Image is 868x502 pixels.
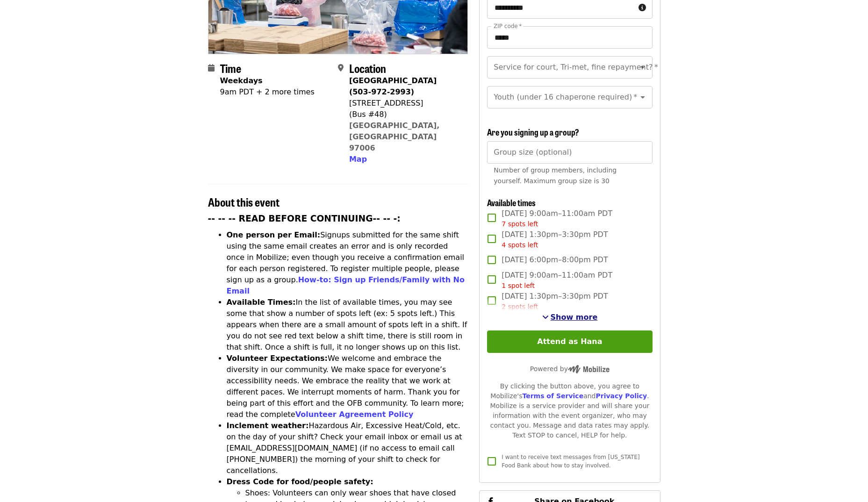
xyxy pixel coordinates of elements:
[227,353,468,420] li: We welcome and embrace the diversity in our community. We make space for everyone’s accessibility...
[227,297,468,353] li: In the list of available times, you may see some that show a number of spots left (ex: 5 spots le...
[227,230,321,239] strong: One person per Email:
[502,270,612,291] span: [DATE] 9:00am–11:00am PDT
[595,392,647,400] a: Privacy Policy
[487,196,536,208] span: Available times
[227,420,468,476] li: Hazardous Air, Excessive Heat/Cold, etc. on the day of your shift? Check your email inbox or emai...
[227,477,373,486] strong: Dress Code for food/people safety:
[220,60,241,76] span: Time
[487,330,652,353] button: Attend as Hana
[487,26,652,49] input: ZIP code
[220,86,315,98] div: 9am PDT + 2 more times
[349,155,367,164] span: Map
[227,275,465,295] a: How-to: Sign up Friends/Family with No Email
[208,214,401,223] strong: -- -- -- READ BEFORE CONTINUING-- -- -:
[349,121,440,152] a: [GEOGRAPHIC_DATA], [GEOGRAPHIC_DATA] 97006
[227,421,309,430] strong: Inclement weather:
[502,241,538,249] span: 4 spots left
[502,208,612,229] span: [DATE] 9:00am–11:00am PDT
[502,303,538,310] span: 2 spots left
[530,365,610,373] span: Powered by
[349,60,386,76] span: Location
[220,76,263,85] strong: Weekdays
[487,126,579,138] span: Are you signing up a group?
[636,61,649,74] button: Open
[502,229,608,250] span: [DATE] 1:30pm–3:30pm PDT
[349,109,460,120] div: (Bus #48)
[487,141,652,164] input: [object Object]
[502,282,535,289] span: 1 spot left
[568,365,610,373] img: Powered by Mobilize
[494,166,617,185] span: Number of group members, including yourself. Maximum group size is 30
[227,354,328,363] strong: Volunteer Expectations:
[636,91,649,104] button: Open
[208,64,215,72] i: calendar icon
[502,454,639,469] span: I want to receive text messages from [US_STATE] Food Bank about how to stay involved.
[502,220,538,228] span: 7 spots left
[227,298,296,307] strong: Available Times:
[208,194,280,210] span: About this event
[295,410,414,419] a: Volunteer Agreement Policy
[638,3,646,12] i: circle-info icon
[338,64,344,72] i: map-marker-alt icon
[227,229,468,297] li: Signups submitted for the same shift using the same email creates an error and is only recorded o...
[494,23,522,29] label: ZIP code
[349,76,437,96] strong: [GEOGRAPHIC_DATA] (503-972-2993)
[487,381,652,440] div: By clicking the button above, you agree to Mobilize's and . Mobilize is a service provider and wi...
[551,313,598,322] span: Show more
[542,312,598,323] button: See more timeslots
[502,254,608,265] span: [DATE] 6:00pm–8:00pm PDT
[502,291,608,312] span: [DATE] 1:30pm–3:30pm PDT
[349,98,460,109] div: [STREET_ADDRESS]
[522,392,583,400] a: Terms of Service
[349,154,367,165] button: Map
